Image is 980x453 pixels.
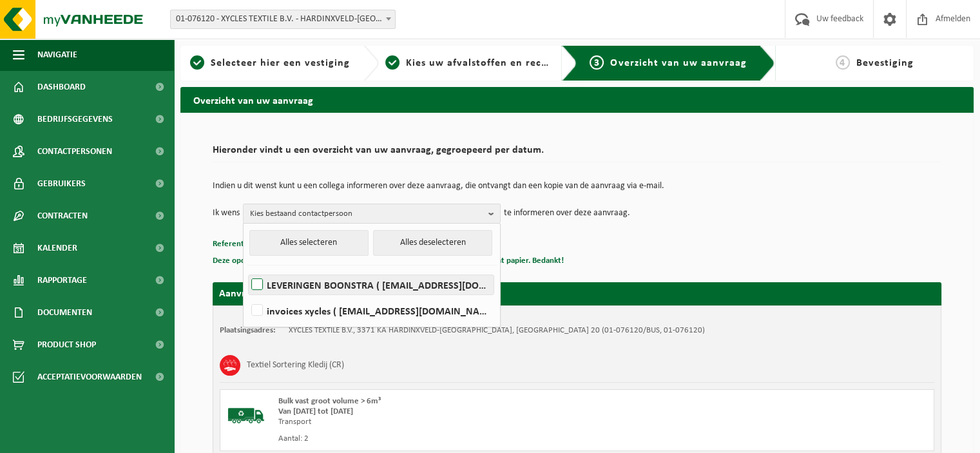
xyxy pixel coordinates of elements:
h2: Overzicht van uw aanvraag [180,87,974,112]
button: Alles deselecteren [373,230,492,256]
div: Aantal: 2 [278,434,629,444]
td: XYCLES TEXTILE B.V., 3371 KA HARDINXVELD-[GEOGRAPHIC_DATA], [GEOGRAPHIC_DATA] 20 (01-076120/BUS, ... [289,325,705,336]
button: Referentie toevoegen (opt.) [213,236,312,253]
strong: Aanvraag voor [DATE] [219,289,316,299]
span: Kies uw afvalstoffen en recipiënten [406,58,583,68]
span: Bedrijfsgegevens [37,103,113,135]
span: Dashboard [37,71,86,103]
span: Acceptatievoorwaarden [37,361,142,393]
span: Bevestiging [856,58,914,68]
span: Product Shop [37,329,96,361]
span: Contracten [37,200,88,232]
span: Gebruikers [37,168,86,200]
span: Selecteer hier een vestiging [211,58,350,68]
h3: Textiel Sortering Kledij (CR) [247,355,344,376]
span: Contactpersonen [37,135,112,168]
button: Alles selecteren [249,230,369,256]
div: Transport [278,417,629,427]
span: 01-076120 - XYCLES TEXTILE B.V. - HARDINXVELD-GIESSENDAM [171,10,395,28]
span: Overzicht van uw aanvraag [610,58,746,68]
button: Kies bestaand contactpersoon [243,204,501,223]
span: Kalender [37,232,77,264]
h2: Hieronder vindt u een overzicht van uw aanvraag, gegroepeerd per datum. [213,145,941,162]
p: Ik wens [213,204,240,223]
p: te informeren over deze aanvraag. [504,204,630,223]
span: Kies bestaand contactpersoon [250,204,483,224]
span: Documenten [37,296,92,329]
strong: Van [DATE] tot [DATE] [278,407,353,416]
a: 2Kies uw afvalstoffen en recipiënten [385,55,552,71]
span: Navigatie [37,39,77,71]
span: 1 [190,55,204,70]
label: invoices xycles ( [EMAIL_ADDRESS][DOMAIN_NAME] ) [249,301,494,320]
span: Bulk vast groot volume > 6m³ [278,397,381,405]
span: 4 [836,55,850,70]
a: 1Selecteer hier een vestiging [187,55,353,71]
span: 2 [385,55,399,70]
p: Indien u dit wenst kunt u een collega informeren over deze aanvraag, die ontvangt dan een kopie v... [213,182,941,191]
button: Deze opdracht wordt 100% digitaal afgehandeld, zo vermijden we samen weer wat papier. Bedankt! [213,253,564,269]
span: 01-076120 - XYCLES TEXTILE B.V. - HARDINXVELD-GIESSENDAM [170,10,396,29]
span: Rapportage [37,264,87,296]
label: LEVERINGEN BOONSTRA ( [EMAIL_ADDRESS][DOMAIN_NAME] ) [249,275,494,294]
span: 3 [590,55,604,70]
strong: Plaatsingsadres: [220,326,276,334]
img: BL-SO-LV.png [227,396,265,435]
